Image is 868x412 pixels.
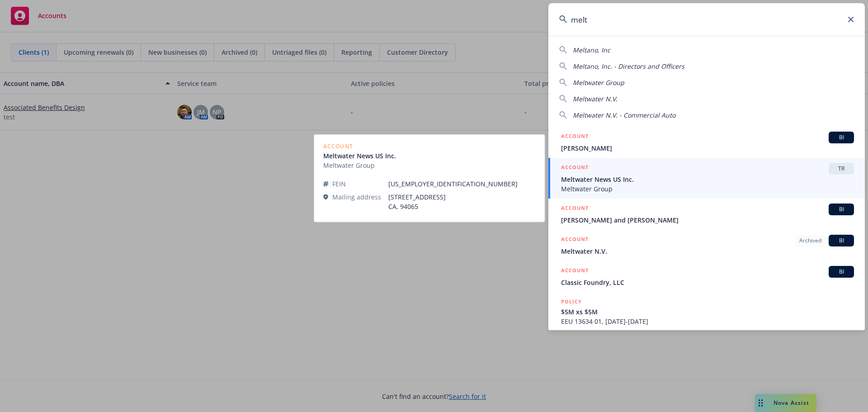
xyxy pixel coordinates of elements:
span: BI [832,133,850,142]
span: Archived [799,237,821,245]
a: ACCOUNTTRMeltwater News US Inc.Meltwater Group [548,158,865,199]
span: Meltwater N.V. - Commercial Auto [573,111,675,119]
span: Meltwater N.V. [573,95,618,103]
h5: ACCOUNT [561,163,589,174]
span: Meltwater Group [573,78,624,87]
span: BI [832,268,850,276]
h5: ACCOUNT [561,132,589,142]
span: [PERSON_NAME] and [PERSON_NAME] [561,215,854,225]
a: ACCOUNTBI[PERSON_NAME] [548,127,865,158]
h5: POLICY [561,297,582,306]
span: Meltwater Group [561,184,854,194]
a: POLICY$5M xs $5MEEU 13634 01, [DATE]-[DATE] [548,292,865,331]
a: ACCOUNTBI[PERSON_NAME] and [PERSON_NAME] [548,199,865,230]
span: Classic Foundry, LLC [561,278,854,287]
span: BI [832,205,850,213]
span: Meltano, Inc [573,46,610,54]
span: EEU 13634 01, [DATE]-[DATE] [561,317,854,326]
span: TR [832,165,850,173]
h5: ACCOUNT [561,204,589,214]
span: BI [832,237,850,245]
a: ACCOUNTArchivedBIMeltwater N.V. [548,230,865,261]
span: $5M xs $5M [561,307,854,317]
h5: ACCOUNT [561,235,589,246]
input: Search... [548,3,865,36]
span: Meltwater News US Inc. [561,175,854,184]
h5: ACCOUNT [561,266,589,277]
a: ACCOUNTBIClassic Foundry, LLC [548,261,865,292]
span: Meltano, Inc. - Directors and Officers [573,62,684,71]
span: [PERSON_NAME] [561,143,854,153]
span: Meltwater N.V. [561,246,854,256]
